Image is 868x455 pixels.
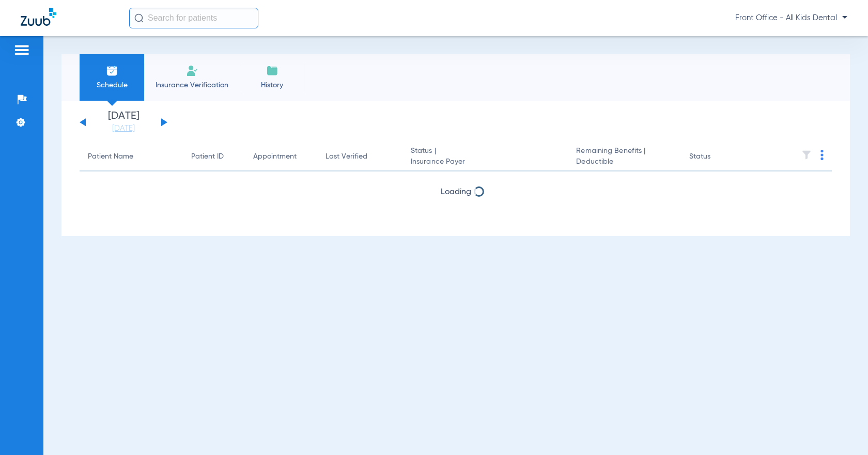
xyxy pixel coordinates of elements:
[266,65,278,77] img: History
[441,188,471,196] span: Loading
[106,65,118,77] img: Schedule
[186,65,198,77] img: Manual Insurance Verification
[681,143,751,171] th: Status
[247,80,297,90] span: History
[820,150,824,160] img: group-dot-blue.svg
[191,151,237,162] div: Patient ID
[88,151,175,162] div: Patient Name
[326,151,367,162] div: Last Verified
[191,151,224,162] div: Patient ID
[253,151,309,162] div: Appointment
[152,80,232,90] span: Insurance Verification
[576,156,672,167] span: Deductible
[326,151,394,162] div: Last Verified
[13,44,30,56] img: hamburger-icon
[21,8,56,26] img: Zuub Logo
[129,8,258,28] input: Search for patients
[801,150,812,160] img: filter.svg
[402,143,568,171] th: Status |
[88,151,133,162] div: Patient Name
[92,111,154,134] li: [DATE]
[411,156,560,167] span: Insurance Payer
[87,80,136,90] span: Schedule
[134,13,144,23] img: Search Icon
[253,151,297,162] div: Appointment
[568,143,680,171] th: Remaining Benefits |
[735,13,847,23] span: Front Office - All Kids Dental
[92,123,154,134] a: [DATE]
